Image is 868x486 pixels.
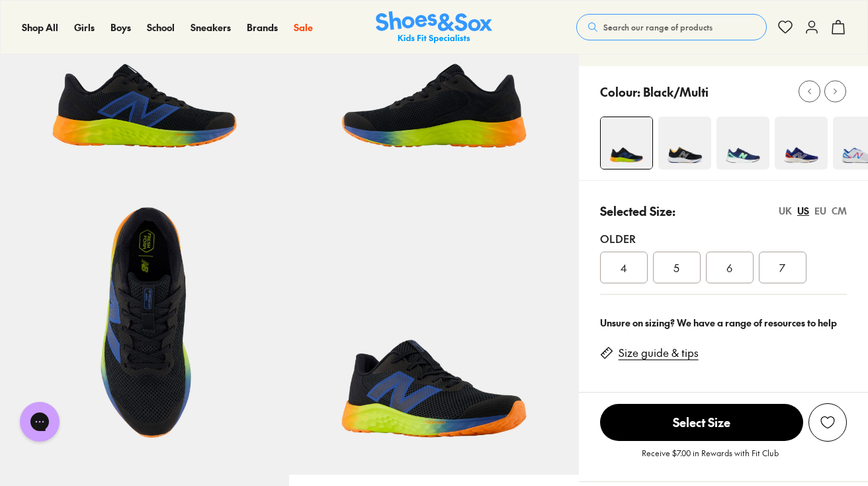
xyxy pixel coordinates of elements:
[619,346,699,360] a: Size guide & tips
[147,21,175,34] span: School
[376,11,492,44] a: Shoes & Sox
[600,230,847,246] div: Older
[621,260,627,275] span: 4
[110,21,131,34] span: Boys
[110,21,131,34] a: Boys
[600,403,803,442] button: Select Size
[376,11,492,44] img: SNS_Logo_Responsive.svg
[22,21,58,34] span: Shop All
[576,14,767,40] button: Search our range of products
[814,204,826,218] div: EU
[779,204,792,218] div: UK
[13,397,66,446] iframe: Gorgias live chat messenger
[775,117,828,170] img: 4-498843_1
[808,403,847,442] button: Add to Wishlist
[600,316,847,330] div: Unsure on sizing? We have a range of resources to help
[294,21,313,34] span: Sale
[603,21,713,33] span: Search our range of products
[779,260,785,275] span: 7
[147,21,175,34] a: School
[600,83,640,101] p: Colour:
[247,21,278,34] a: Brands
[673,260,679,275] span: 5
[600,202,675,220] p: Selected Size:
[74,21,95,34] span: Girls
[716,117,769,170] img: 4-551709_1
[797,204,809,218] div: US
[601,117,652,169] img: 4-498838_1
[74,21,95,34] a: Girls
[832,204,847,218] div: CM
[191,21,231,34] span: Sneakers
[294,21,313,34] a: Sale
[22,21,58,34] a: Shop All
[643,83,709,101] p: Black/Multi
[191,21,231,34] a: Sneakers
[726,260,732,275] span: 6
[658,117,711,170] img: 4-474765_1
[642,447,779,471] p: Receive $7.00 in Rewards with Fit Club
[289,185,578,474] img: 7-498841_1
[600,404,803,441] span: Select Size
[247,21,278,34] span: Brands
